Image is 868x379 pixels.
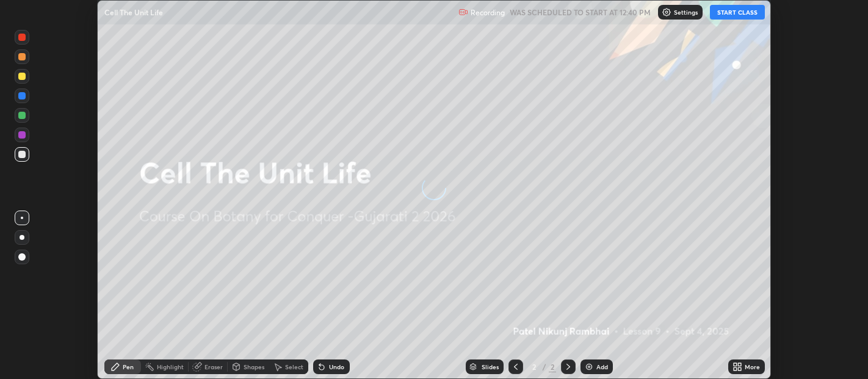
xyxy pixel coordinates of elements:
[471,8,505,17] p: Recording
[123,364,134,370] div: Pen
[244,364,264,370] div: Shapes
[710,5,765,20] button: START CLASS
[285,364,303,370] div: Select
[157,364,184,370] div: Highlight
[482,364,499,370] div: Slides
[543,363,546,370] div: /
[745,364,760,370] div: More
[549,361,556,372] div: 2
[596,364,608,370] div: Add
[674,9,698,15] p: Settings
[458,7,468,17] img: recording.375f2c34.svg
[662,7,671,17] img: class-settings-icons
[329,364,344,370] div: Undo
[510,7,651,18] h5: WAS SCHEDULED TO START AT 12:40 PM
[528,363,540,370] div: 2
[104,7,163,17] p: Cell The Unit Life
[204,364,223,370] div: Eraser
[584,362,594,372] img: add-slide-button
